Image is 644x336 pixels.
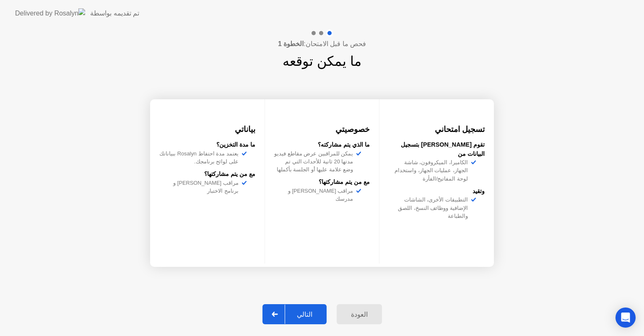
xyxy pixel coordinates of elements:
div: يعتمد مدة احتفاظ Rosalyn ببياناتك على لوائح برنامجك. [159,150,242,165]
div: الكاميرا، الميكروفون، شاشة الجهاز، عمليات الجهاز، واستخدام لوحة المفاتيح/الفأرة [389,158,471,183]
img: Delivered by Rosalyn [15,8,85,18]
div: وتقيد [389,187,485,196]
div: مع من يتم مشاركتها؟ [159,170,255,179]
div: تم تقديمه بواسطة [90,8,139,18]
h4: فحص ما قبل الامتحان: [278,39,366,49]
h3: تسجيل امتحاني [389,124,485,135]
b: الخطوة 1 [278,40,304,47]
h3: خصوصيتي [274,124,370,135]
div: يمكن للمراقبين عرض مقاطع فيديو مدتها 20 ثانية للأحداث التي تم وضع علامة عليها أو الجلسة بأكملها [274,150,357,174]
button: العودة [337,304,382,324]
div: التطبيقات الأخرى، الشاشات الإضافية ووظائف النسخ، اللصق والطباعة [389,196,471,220]
div: مراقب [PERSON_NAME] و مدرسك [274,187,357,203]
h1: ما يمكن توقعه [283,51,361,71]
div: Open Intercom Messenger [615,308,636,328]
div: تقوم [PERSON_NAME] بتسجيل البيانات من [389,140,485,158]
div: مراقب [PERSON_NAME] و برنامج الاختبار [159,179,242,195]
div: ما مدة التخزين؟ [159,140,255,150]
button: التالي [262,304,327,324]
div: مع من يتم مشاركتها؟ [274,178,370,187]
div: التالي [285,310,324,318]
h3: بياناتي [159,124,255,135]
div: العودة [339,310,379,318]
div: ما الذي يتم مشاركته؟ [274,140,370,150]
